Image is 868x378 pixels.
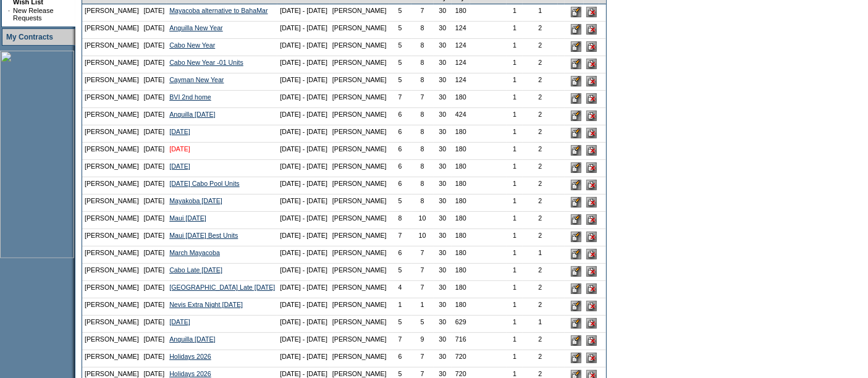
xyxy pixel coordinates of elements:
[141,108,167,125] td: [DATE]
[330,160,389,177] td: [PERSON_NAME]
[169,283,275,291] a: [GEOGRAPHIC_DATA] Late [DATE]
[586,111,597,121] input: Delete this Request
[452,39,470,56] td: 124
[82,143,141,160] td: [PERSON_NAME]
[452,281,470,298] td: 180
[434,298,452,316] td: 30
[389,143,411,160] td: 6
[141,177,167,195] td: [DATE]
[280,353,327,360] nobr: [DATE] - [DATE]
[169,335,215,343] a: Anguilla [DATE]
[169,76,224,83] a: Cayman New Year
[411,212,434,229] td: 10
[411,39,434,56] td: 8
[389,177,411,195] td: 6
[82,212,141,229] td: [PERSON_NAME]
[280,335,327,343] nobr: [DATE] - [DATE]
[389,281,411,298] td: 4
[389,160,411,177] td: 6
[571,180,581,190] input: Edit this Request
[586,232,597,242] input: Delete this Request
[434,212,452,229] td: 30
[523,91,558,108] td: 2
[571,318,581,329] input: Edit this Request
[411,229,434,246] td: 10
[169,24,223,31] a: Anguilla New Year
[389,4,411,22] td: 5
[13,7,53,22] a: New Release Requests
[571,197,581,208] input: Edit this Request
[411,264,434,281] td: 7
[523,56,558,73] td: 2
[169,370,211,377] a: Holidays 2026
[452,212,470,229] td: 180
[523,264,558,281] td: 2
[434,143,452,160] td: 30
[280,76,327,83] nobr: [DATE] - [DATE]
[507,22,523,39] td: 1
[571,7,581,17] input: Edit this Request
[280,249,327,256] nobr: [DATE] - [DATE]
[452,108,470,125] td: 424
[507,125,523,143] td: 1
[507,333,523,350] td: 1
[330,56,389,73] td: [PERSON_NAME]
[434,39,452,56] td: 30
[330,108,389,125] td: [PERSON_NAME]
[411,125,434,143] td: 8
[434,22,452,39] td: 30
[523,73,558,91] td: 2
[330,264,389,281] td: [PERSON_NAME]
[507,264,523,281] td: 1
[389,108,411,125] td: 6
[507,39,523,56] td: 1
[330,333,389,350] td: [PERSON_NAME]
[586,145,597,156] input: Delete this Request
[169,145,190,153] a: [DATE]
[141,229,167,246] td: [DATE]
[330,229,389,246] td: [PERSON_NAME]
[82,125,141,143] td: [PERSON_NAME]
[507,4,523,22] td: 1
[452,246,470,264] td: 180
[586,266,597,277] input: Delete this Request
[141,160,167,177] td: [DATE]
[523,177,558,195] td: 2
[169,7,268,14] a: Mayacoba alternative to BahaMar
[82,195,141,212] td: [PERSON_NAME]
[571,162,581,173] input: Edit this Request
[452,333,470,350] td: 716
[82,160,141,177] td: [PERSON_NAME]
[571,41,581,52] input: Edit this Request
[389,91,411,108] td: 7
[571,232,581,242] input: Edit this Request
[82,108,141,125] td: [PERSON_NAME]
[330,246,389,264] td: [PERSON_NAME]
[586,76,597,86] input: Delete this Request
[586,301,597,311] input: Delete this Request
[523,298,558,316] td: 2
[411,177,434,195] td: 8
[280,197,327,204] nobr: [DATE] - [DATE]
[411,143,434,160] td: 8
[523,212,558,229] td: 2
[586,180,597,190] input: Delete this Request
[169,111,215,118] a: Anguilla [DATE]
[523,143,558,160] td: 2
[452,91,470,108] td: 180
[507,177,523,195] td: 1
[389,316,411,333] td: 5
[141,73,167,91] td: [DATE]
[280,24,327,31] nobr: [DATE] - [DATE]
[82,177,141,195] td: [PERSON_NAME]
[586,214,597,225] input: Delete this Request
[280,128,327,135] nobr: [DATE] - [DATE]
[280,145,327,153] nobr: [DATE] - [DATE]
[571,249,581,259] input: Edit this Request
[452,316,470,333] td: 629
[8,7,12,22] td: ·
[330,73,389,91] td: [PERSON_NAME]
[434,160,452,177] td: 30
[586,128,597,138] input: Delete this Request
[434,125,452,143] td: 30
